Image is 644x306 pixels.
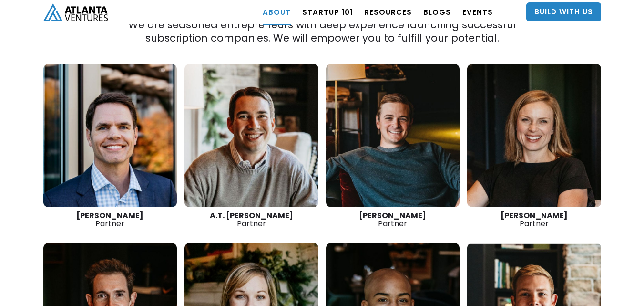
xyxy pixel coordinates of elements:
[184,211,318,228] div: Partner
[467,211,601,228] div: Partner
[359,210,426,221] strong: [PERSON_NAME]
[526,2,601,21] a: Build With Us
[210,210,293,221] strong: A.T. [PERSON_NAME]
[501,210,568,221] strong: [PERSON_NAME]
[76,210,143,221] strong: [PERSON_NAME]
[43,211,177,228] div: Partner
[326,211,460,228] div: Partner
